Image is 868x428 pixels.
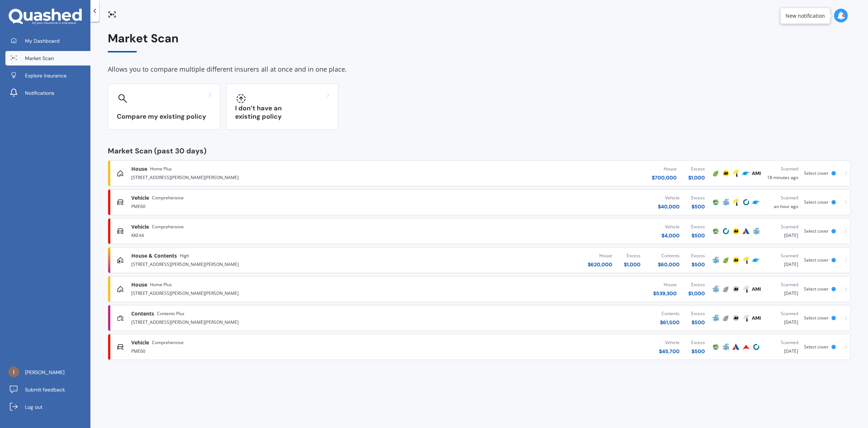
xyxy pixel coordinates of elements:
[767,223,798,230] div: Scanned
[804,170,829,176] span: Select cover
[5,400,90,414] a: Log out
[732,343,740,351] img: Autosure
[25,386,65,393] span: Submit feedback
[131,252,177,259] span: House & Contents
[752,169,761,178] img: AMI
[131,339,149,346] span: Vehicle
[131,346,414,355] div: PME60
[25,89,54,97] span: Notifications
[804,315,829,321] span: Select cover
[711,198,720,207] img: Protecta
[5,51,90,65] a: Market Scan
[659,339,680,346] div: Vehicle
[767,339,798,346] div: Scanned
[652,165,677,173] div: House
[767,339,798,355] div: [DATE]
[131,230,414,239] div: KKE44
[25,72,67,79] span: Explore insurance
[742,227,750,236] img: Autosure
[742,198,750,207] img: Cove
[150,281,172,288] span: Home Plus
[653,290,677,297] div: $ 539,300
[752,227,761,236] img: AMP
[131,194,149,202] span: Vehicle
[804,257,829,263] span: Select cover
[742,256,750,264] img: Tower
[691,203,705,210] div: $ 500
[5,34,90,48] a: My Dashboard
[8,366,19,377] img: ACg8ocIjR9qtg1qTYDBtJMRRcDjQ4DN1xnXH5z7eZ5B4Oh91EjZtCw=s96-c
[722,314,730,322] img: Initio
[742,285,750,293] img: Tower
[688,281,705,288] div: Excess
[5,86,90,100] a: Notifications
[691,310,705,317] div: Excess
[711,285,720,293] img: AMP
[653,281,677,288] div: House
[752,285,761,293] img: AMI
[659,348,680,355] div: $ 45,700
[235,104,329,121] h3: I don’t have an existing policy
[767,281,798,297] div: [DATE]
[691,348,705,355] div: $ 500
[25,37,60,45] span: My Dashboard
[131,165,147,173] span: House
[131,317,414,326] div: [STREET_ADDRESS][PERSON_NAME][PERSON_NAME]
[691,261,705,268] div: $ 500
[767,310,798,317] div: Scanned
[767,252,798,259] div: Scanned
[624,261,641,268] div: $ 1,000
[691,252,705,259] div: Excess
[767,252,798,268] div: [DATE]
[688,174,705,181] div: $ 1,000
[691,223,705,230] div: Excess
[25,403,42,411] span: Log out
[722,285,730,293] img: Initio
[752,314,761,322] img: AMI
[688,165,705,173] div: Excess
[658,252,680,259] div: Contents
[117,113,211,121] h3: Compare my existing policy
[588,261,612,268] div: $ 620,000
[711,314,720,322] img: AMP
[108,276,851,302] a: HouseHome Plus[STREET_ADDRESS][PERSON_NAME][PERSON_NAME]House$539,300Excess$1,000AMPInitioAATower...
[722,169,730,178] img: AA
[108,160,851,186] a: HouseHome Plus[STREET_ADDRESS][PERSON_NAME][PERSON_NAME]House$700,000Excess$1,000InitioAATowerTra...
[108,334,851,360] a: VehicleComprehensivePME60Vehicle$45,700Excess$500ProtectaAMPAutosureProvidentCoveScanned[DATE]Sel...
[732,314,740,322] img: AA
[752,198,761,207] img: Trade Me Insurance
[108,147,851,154] div: Market Scan (past 30 days)
[108,218,851,244] a: VehicleComprehensiveKKE44Vehicle$4,000Excess$500ProtectaCoveAAAutosureAMPScanned[DATE]Select cover
[131,281,147,288] span: House
[660,319,680,326] div: $ 61,500
[152,339,184,346] span: Comprehensive
[767,165,798,181] div: 18 minutes ago
[150,165,172,173] span: Home Plus
[658,194,680,202] div: Vehicle
[152,223,184,230] span: Comprehensive
[180,252,189,259] span: High
[5,365,90,380] a: [PERSON_NAME]
[131,288,414,297] div: [STREET_ADDRESS][PERSON_NAME][PERSON_NAME]
[722,256,730,264] img: Initio
[722,227,730,236] img: Cove
[722,343,730,351] img: AMP
[767,310,798,326] div: [DATE]
[658,261,680,268] div: $ 60,000
[691,232,705,239] div: $ 500
[752,343,761,351] img: Cove
[131,173,414,181] div: [STREET_ADDRESS][PERSON_NAME][PERSON_NAME]
[108,64,851,75] div: Allows you to compare multiple different insurers all at once and in one place.
[786,12,825,20] div: New notification
[624,252,641,259] div: Excess
[752,256,761,264] img: Trade Me Insurance
[691,319,705,326] div: $ 500
[108,305,851,331] a: ContentsContents Plus[STREET_ADDRESS][PERSON_NAME][PERSON_NAME]Contents$61,500Excess$500AMPInitio...
[5,382,90,397] a: Submit feedback
[767,281,798,288] div: Scanned
[804,286,829,292] span: Select cover
[711,169,720,178] img: Initio
[804,228,829,234] span: Select cover
[131,310,154,317] span: Contents
[588,252,612,259] div: House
